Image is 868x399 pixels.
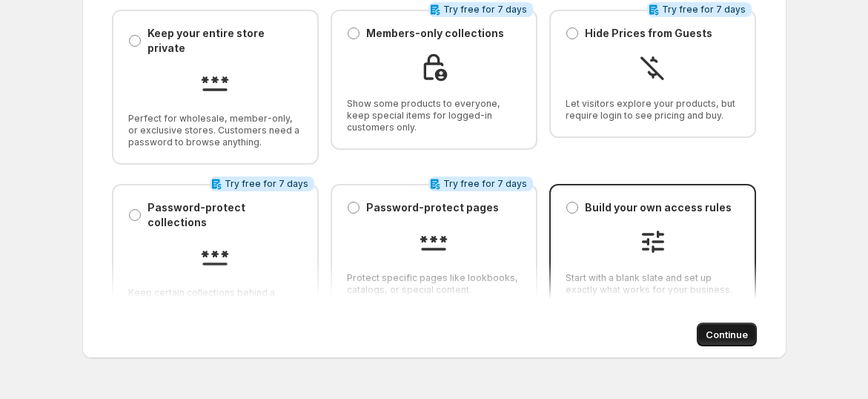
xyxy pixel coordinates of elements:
img: Keep your entire store private [200,67,230,97]
span: Show some products to everyone, keep special items for logged-in customers only. [347,98,521,133]
p: Members-only collections [366,26,504,41]
img: Password-protect pages [419,227,448,257]
span: Keep certain collections behind a password while the rest of your store is open. [128,287,302,323]
button: Continue [697,323,757,346]
span: Try free for 7 days [662,4,746,16]
img: Hide Prices from Guests [638,53,668,82]
p: Hide Prices from Guests [585,26,712,41]
img: Password-protect collections [200,242,230,271]
p: Build your own access rules [585,200,732,215]
img: Build your own access rules [638,227,668,257]
p: Keep your entire store private [148,26,302,56]
span: Perfect for wholesale, member-only, or exclusive stores. Customers need a password to browse anyt... [128,113,302,148]
span: Try free for 7 days [225,178,308,190]
img: Members-only collections [419,53,448,82]
span: Start with a blank slate and set up exactly what works for your business. [566,272,740,296]
span: Protect specific pages like lookbooks, catalogs, or special content. [347,272,521,296]
span: Continue [706,327,748,342]
p: Password-protect pages [366,200,499,215]
p: Password-protect collections [148,200,302,230]
span: Let visitors explore your products, but require login to see pricing and buy. [566,98,740,122]
span: Try free for 7 days [443,4,527,16]
span: Try free for 7 days [443,178,527,190]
